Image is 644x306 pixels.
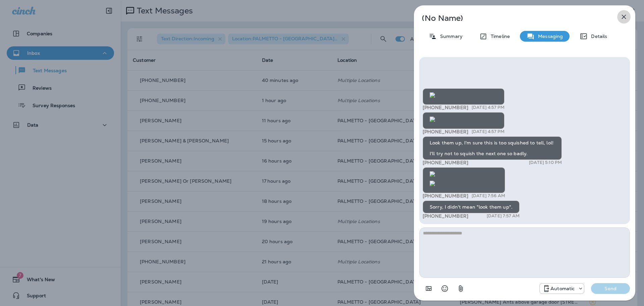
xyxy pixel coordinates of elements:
[423,201,520,213] div: Sorry, I didn't mean "look them up".
[423,104,468,111] span: [PHONE_NUMBER]
[487,213,520,219] p: [DATE] 7:57 AM
[430,181,435,186] img: twilio-download
[472,193,505,199] p: [DATE] 7:56 AM
[487,34,510,39] p: Timeline
[529,160,562,165] p: [DATE] 5:10 PM
[430,92,435,98] img: twilio-download
[430,171,435,177] img: twilio-download
[423,193,468,199] span: [PHONE_NUMBER]
[422,282,435,295] button: Add in a premade template
[472,129,504,134] p: [DATE] 4:57 PM
[423,129,468,135] span: [PHONE_NUMBER]
[472,105,504,110] p: [DATE] 4:57 PM
[422,15,605,21] p: (No Name)
[437,34,463,39] p: Summary
[550,286,575,291] p: Automatic
[588,34,607,39] p: Details
[423,213,468,219] span: [PHONE_NUMBER]
[438,282,451,295] button: Select an emoji
[423,136,562,160] div: Look them up, I'm sure this is too squished to tell, lol! I'll try not to squish the next one so ...
[423,160,468,166] span: [PHONE_NUMBER]
[535,34,563,39] p: Messaging
[430,117,435,122] img: twilio-download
